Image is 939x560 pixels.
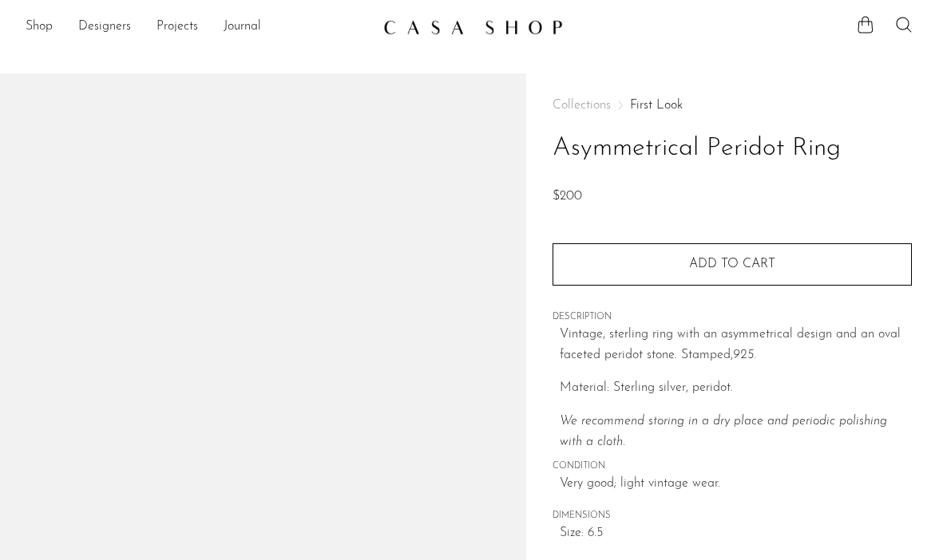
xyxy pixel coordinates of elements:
[553,459,912,474] span: CONDITION
[224,17,261,37] a: Journal
[553,99,912,112] nav: Breadcrumbs
[26,14,370,41] ul: NEW HEADER MENU
[156,17,198,37] a: Projects
[553,243,912,285] button: Add to cart
[733,349,756,361] em: 925.
[553,99,611,112] span: Collections
[553,310,912,325] span: DESCRIPTION
[560,378,912,399] p: Material: Sterling silver, peridot.
[630,99,683,112] a: First Look
[560,415,887,448] i: We recommend storing in a dry place and periodic polishing with a cloth.
[560,474,912,495] span: Very good; light vintage wear.
[560,325,912,365] p: Vintage, sterling ring with an asymmetrical design and an oval faceted peridot stone. Stamped,
[553,128,912,169] h1: Asymmetrical Peridot Ring
[26,14,370,41] nav: Desktop navigation
[560,523,912,544] span: Size: 6.5
[553,509,912,523] span: DIMENSIONS
[689,258,775,270] span: Add to cart
[78,17,131,37] a: Designers
[26,17,53,37] a: Shop
[553,190,582,203] span: $200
